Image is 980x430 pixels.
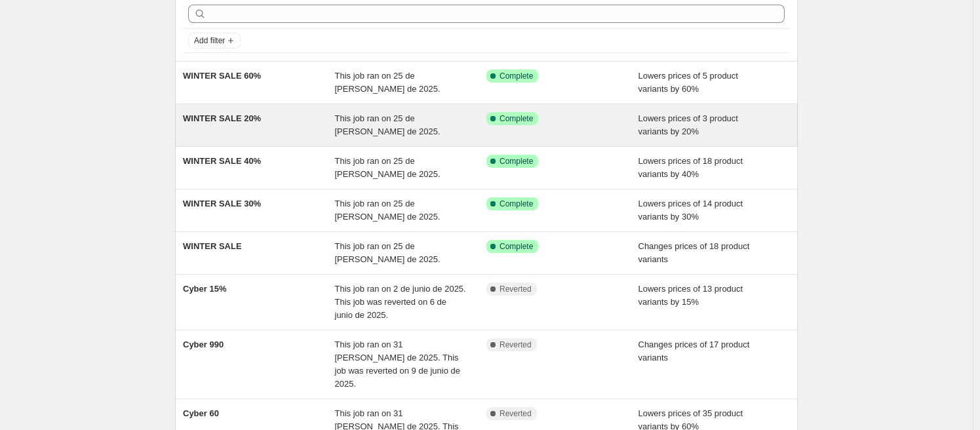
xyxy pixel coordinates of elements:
span: Lowers prices of 14 product variants by 30% [638,199,743,222]
span: Lowers prices of 18 product variants by 40% [638,156,743,179]
span: This job ran on 2 de junio de 2025. This job was reverted on 6 de junio de 2025. [335,284,466,320]
span: Cyber 60 [183,408,219,418]
span: Cyber 990 [183,340,224,349]
span: Complete [500,199,533,209]
span: Reverted [500,284,532,294]
span: Lowers prices of 3 product variants by 20% [638,113,738,136]
span: Complete [500,156,533,166]
span: This job ran on 31 [PERSON_NAME] de 2025. This job was reverted on 9 de junio de 2025. [335,340,461,389]
span: Changes prices of 18 product variants [638,241,750,264]
span: Reverted [500,408,532,419]
span: This job ran on 25 de [PERSON_NAME] de 2025. [335,71,441,94]
span: Changes prices of 17 product variants [638,340,750,362]
span: This job ran on 25 de [PERSON_NAME] de 2025. [335,156,441,179]
span: Complete [500,71,533,81]
span: This job ran on 25 de [PERSON_NAME] de 2025. [335,199,441,222]
span: Complete [500,241,533,252]
span: This job ran on 25 de [PERSON_NAME] de 2025. [335,113,441,136]
span: WINTER SALE 30% [183,199,261,208]
span: WINTER SALE 60% [183,71,261,81]
span: Lowers prices of 5 product variants by 60% [638,71,738,94]
button: Add filter [188,33,241,49]
span: WINTER SALE [183,241,242,251]
span: Lowers prices of 13 product variants by 15% [638,284,743,307]
span: Cyber 15% [183,284,226,294]
span: WINTER SALE 40% [183,156,261,166]
span: This job ran on 25 de [PERSON_NAME] de 2025. [335,241,441,264]
span: Complete [500,113,533,124]
span: Reverted [500,340,532,350]
span: Add filter [194,35,225,46]
span: WINTER SALE 20% [183,113,261,123]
